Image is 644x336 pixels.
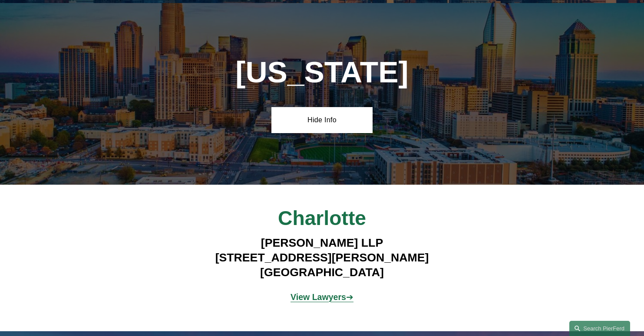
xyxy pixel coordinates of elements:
[291,292,346,302] strong: View Lawyers
[271,107,372,133] a: Hide Info
[196,55,448,89] h1: [US_STATE]
[171,236,473,280] h4: [PERSON_NAME] LLP [STREET_ADDRESS][PERSON_NAME] [GEOGRAPHIC_DATA]
[291,292,353,302] span: ➔
[569,321,630,336] a: Search this site
[291,292,353,302] a: View Lawyers➔
[278,207,366,229] span: Charlotte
